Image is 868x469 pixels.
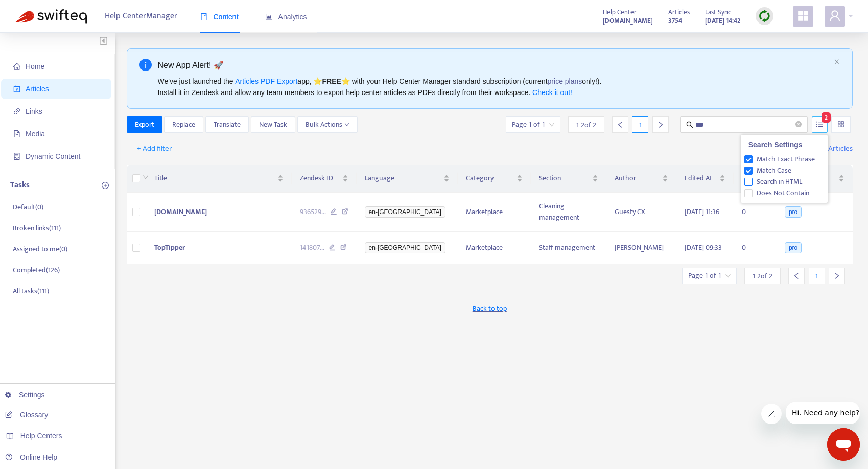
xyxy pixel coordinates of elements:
th: Edited At [676,165,734,193]
span: book [200,13,207,20]
div: New App Alert! 🚀 [158,59,830,72]
span: user [829,10,841,22]
button: New Task [251,116,295,133]
span: Help Center Manager [105,7,177,26]
img: Swifteq [15,9,87,24]
span: 2 [822,112,831,123]
span: Search in HTML [753,176,806,187]
span: Analytics [265,13,307,21]
span: Language [365,173,441,184]
button: Export [127,116,162,133]
span: Articles [26,85,49,93]
span: right [657,121,664,128]
span: pro [785,242,802,253]
span: home [13,63,20,70]
td: Cleaning management [531,193,606,232]
p: Assigned to me ( 0 ) [13,244,67,254]
div: 1 [809,268,825,284]
span: Edited At [685,173,717,184]
th: Language [357,165,458,193]
button: Replace [164,116,203,133]
span: TopTipper [154,242,185,253]
span: Media [26,130,45,138]
td: Guesty CX [606,193,676,232]
span: area-chart [265,13,272,20]
span: search [686,121,693,128]
span: [DOMAIN_NAME] [154,206,207,218]
p: Broken links ( 111 ) [13,223,61,233]
button: unordered-list [812,116,828,133]
span: Help Center [603,7,637,18]
th: Title [146,165,292,193]
span: Home [26,62,44,71]
span: close [834,59,840,65]
span: 936529 ... [300,206,326,218]
span: 1 - 2 of 2 [753,271,772,282]
span: Export [135,119,154,130]
button: Bulk Actionsdown [297,116,358,133]
span: Content [200,13,239,21]
b: FREE [322,77,341,85]
span: appstore [797,10,809,22]
th: Author [606,165,676,193]
span: info-circle [139,59,152,71]
span: pro [785,206,802,218]
th: Zendesk ID [292,165,357,193]
div: We've just launched the app, ⭐ ⭐️ with your Help Center Manager standard subscription (current on... [158,76,830,98]
th: Category [458,165,531,193]
iframe: Button to launch messaging window [827,428,860,461]
span: Help Centers [20,432,62,440]
span: left [793,272,800,279]
span: file-image [13,130,20,137]
span: Zendesk ID [300,173,340,184]
span: Last Sync [705,7,731,18]
a: Online Help [5,453,57,461]
span: down [344,122,349,127]
span: 141807 ... [300,242,324,253]
strong: Search Settings [748,140,803,149]
span: Title [154,173,275,184]
td: [PERSON_NAME] [606,232,676,264]
span: close-circle [795,120,802,130]
p: Tasks [10,179,30,192]
button: close [834,59,840,65]
p: All tasks ( 111 ) [13,286,49,296]
span: Replace [172,119,195,130]
span: [DATE] 11:36 [685,206,719,218]
td: Marketplace [458,193,531,232]
span: Category [466,173,514,184]
span: Does Not Contain [753,187,813,199]
iframe: Message from company [786,402,860,424]
span: left [617,121,624,128]
span: right [833,272,840,279]
span: Match Case [753,165,795,176]
td: Staff management [531,232,606,264]
span: account-book [13,85,20,92]
span: [DATE] 09:33 [685,242,722,253]
span: down [143,174,149,180]
th: Tasks [734,165,775,193]
iframe: Close message [761,404,782,424]
strong: [DATE] 14:42 [705,15,740,27]
a: price plans [548,77,582,85]
img: sync.dc5367851b00ba804db3.png [758,10,771,22]
span: Bulk Actions [306,119,349,130]
span: link [13,108,20,115]
span: Articles [668,7,690,18]
a: Glossary [5,411,48,419]
span: Dynamic Content [26,152,80,160]
a: Articles PDF Export [235,77,297,85]
a: Check it out! [532,88,572,97]
span: Back to top [473,303,507,314]
strong: 3754 [668,15,682,27]
span: Links [26,107,42,115]
span: en-[GEOGRAPHIC_DATA] [365,242,445,253]
span: container [13,153,20,160]
span: close-circle [795,121,802,127]
button: + Add filter [129,140,180,157]
a: [DOMAIN_NAME] [603,15,653,27]
span: en-[GEOGRAPHIC_DATA] [365,206,445,218]
span: plus-circle [102,182,109,189]
div: 1 [632,116,648,133]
